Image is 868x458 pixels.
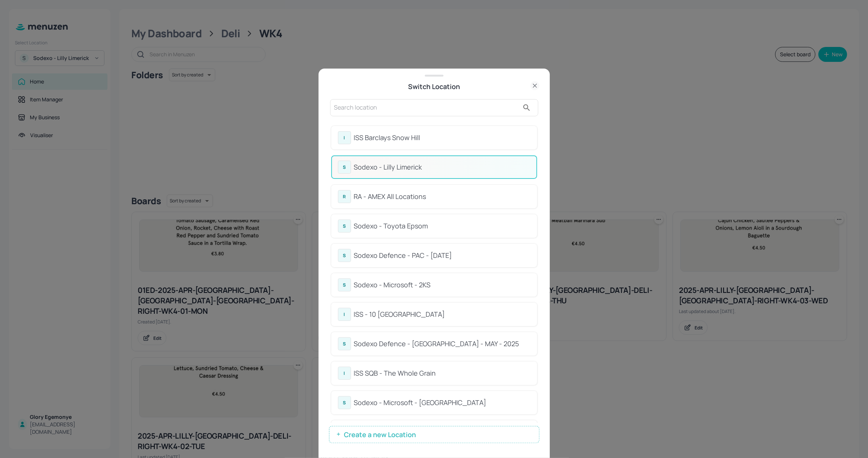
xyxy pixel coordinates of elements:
div: Switch Location [329,81,539,92]
div: R [338,190,351,203]
div: Sodexo - Toyota Epsom [354,221,530,231]
div: ISS - 10 [GEOGRAPHIC_DATA] [354,309,530,319]
div: Sodexo Defence - PAC - [DATE] [354,250,530,260]
div: S [338,161,351,174]
div: Sodexo Defence - [GEOGRAPHIC_DATA] - MAY - 2025 [354,339,530,349]
input: Search location [334,102,519,114]
div: Sodexo - Microsoft - 2KS [354,280,530,290]
div: I [338,308,351,321]
div: ISS SQB - The Whole Grain [354,368,530,378]
div: Sodexo - Lilly Limerick [354,162,530,172]
span: Create a new Location [340,431,420,438]
div: S [338,219,351,233]
div: RA - AMEX All Locations [354,192,530,202]
div: I [338,367,351,380]
div: S [338,249,351,262]
div: I [338,131,351,144]
div: S [338,396,351,409]
button: Create a new Location [329,426,539,443]
div: Sodexo - Microsoft - [GEOGRAPHIC_DATA] [354,398,530,408]
div: S [338,337,351,350]
button: search [519,100,534,115]
div: S [338,278,351,291]
div: ISS Barclays Snow Hill [354,133,530,143]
